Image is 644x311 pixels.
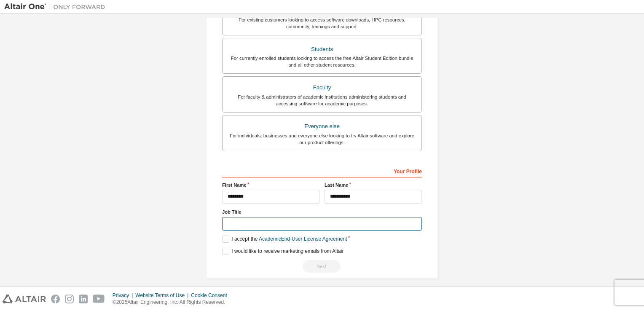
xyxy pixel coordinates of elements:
div: For faculty & administrators of academic institutions administering students and accessing softwa... [228,94,416,107]
img: instagram.svg [65,295,74,303]
div: Faculty [228,82,416,94]
div: Your Profile [222,164,422,177]
img: linkedin.svg [79,295,88,303]
label: Job Title [222,209,422,215]
img: youtube.svg [93,295,105,303]
label: I would like to receive marketing emails from Altair [222,248,343,255]
div: Cookie Consent [191,292,232,299]
div: Website Terms of Use [135,292,191,299]
label: I accept the [222,236,347,243]
img: altair_logo.svg [3,295,46,303]
a: Academic End-User License Agreement [259,236,347,242]
font: 2025 Altair Engineering, Inc. All Rights Reserved. [116,299,225,305]
img: facebook.svg [51,295,60,303]
div: For currently enrolled students looking to access the free Altair Student Edition bundle and all ... [228,55,416,68]
label: Last Name [325,182,422,188]
p: © [113,299,232,306]
div: You need to provide your academic email [222,260,422,273]
img: Altair One [4,3,110,11]
div: Privacy [113,292,135,299]
div: Students [228,43,416,55]
div: For existing customers looking to access software downloads, HPC resources, community, trainings ... [228,16,416,30]
div: For individuals, businesses and everyone else looking to try Altair software and explore our prod... [228,132,416,146]
label: First Name [222,182,319,188]
div: Everyone else [228,121,416,132]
